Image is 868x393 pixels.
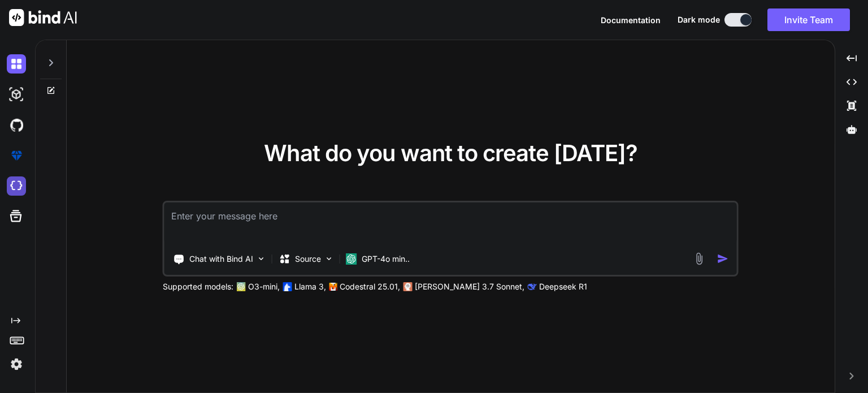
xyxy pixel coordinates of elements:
img: githubDark [7,115,26,135]
img: icon [717,253,729,265]
img: darkChat [7,54,26,74]
img: darkAi-studio [7,85,26,104]
p: GPT-4o min.. [362,253,410,265]
img: Mistral-AI [329,283,337,291]
p: Deepseek R1 [539,281,587,292]
span: Dark mode [678,14,720,25]
p: Codestral 25.01, [340,281,400,292]
p: O3-mini, [248,281,280,292]
img: Bind AI [9,9,77,26]
span: Documentation [601,15,661,25]
img: claude [528,282,537,291]
img: GPT-4o mini [346,253,357,265]
span: What do you want to create [DATE]? [264,139,637,167]
p: Chat with Bind AI [189,253,253,265]
img: settings [7,355,26,374]
button: Invite Team [767,8,850,31]
img: Llama2 [283,282,292,291]
img: Pick Tools [257,254,266,264]
p: Supported models: [163,281,233,292]
p: Llama 3, [294,281,326,292]
img: GPT-4 [237,282,246,291]
img: Pick Models [324,254,334,264]
button: Documentation [601,14,661,26]
img: premium [7,146,26,165]
p: Source [295,253,321,265]
img: attachment [693,252,706,265]
p: [PERSON_NAME] 3.7 Sonnet, [415,281,524,292]
img: claude [403,282,413,291]
img: cloudideIcon [7,176,26,196]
